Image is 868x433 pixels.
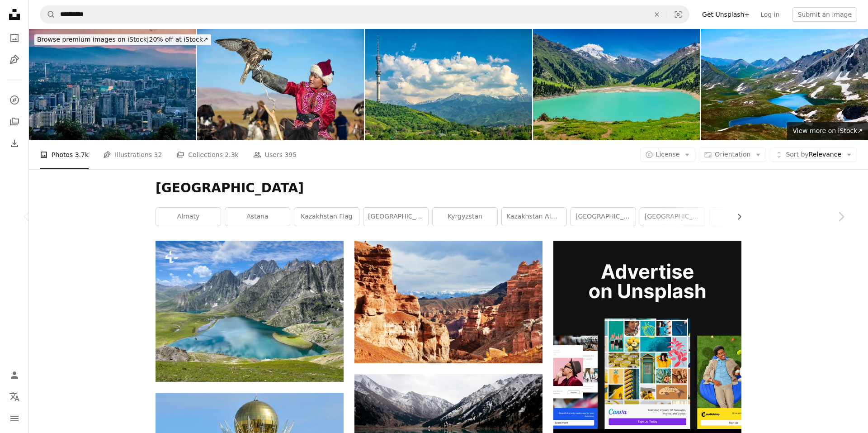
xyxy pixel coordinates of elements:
button: Clear [647,6,667,23]
img: Downtown Almaty Kazakhstan Night [29,29,196,140]
span: Orientation [715,151,750,158]
img: Almaty Tower Kazakhstan Landscape [365,29,532,140]
a: Download History [5,134,24,152]
button: Visual search [667,6,689,23]
a: Illustrations 32 [103,140,162,169]
img: A beautiful landscape of Lake Krishansar with cliffs in the background in Jammu and Kashmir, India [156,241,344,382]
button: Search Unsplash [40,6,56,23]
form: Find visuals sitewide [40,5,689,24]
a: Get Unsplash+ [697,7,755,22]
a: nature [709,208,774,226]
a: A beautiful landscape of Lake Krishansar with cliffs in the background in Jammu and Kashmir, India [156,307,344,315]
a: [GEOGRAPHIC_DATA] [640,208,705,226]
a: Users 395 [253,140,297,169]
a: almaty [156,208,221,226]
div: 20% off at iStock ↗ [34,34,211,45]
span: Sort by [786,151,808,158]
img: Big Almaty Lake Kazakhstan Mountains [533,29,700,140]
a: lake surrounded with mountains during daytime [354,423,542,431]
a: Collections 2.3k [176,140,238,169]
a: kyrgyzstan [433,208,497,226]
span: Relevance [786,150,841,159]
span: 32 [154,150,162,160]
span: Browse premium images on iStock | [37,36,149,43]
img: a rocky landscape with mountains in the background [354,241,542,363]
span: License [656,151,680,158]
img: Young Mongolian boy with his falcon. [197,29,364,140]
h1: [GEOGRAPHIC_DATA] [156,180,741,196]
button: Orientation [699,148,766,162]
a: kazakhstan flag [294,208,359,226]
button: Language [5,388,24,406]
a: astana [225,208,290,226]
button: Sort byRelevance [770,148,857,162]
a: Log in / Sign up [5,366,24,384]
span: View more on iStock ↗ [793,127,863,134]
a: a rocky landscape with mountains in the background [354,298,542,306]
a: [GEOGRAPHIC_DATA] [571,208,636,226]
a: Next [814,173,868,260]
a: Photos [5,29,24,47]
img: Valley of lakes in the Kensu gorge in Kazakhstan. [701,29,868,140]
a: kazakhstan almaty [502,208,566,226]
button: License [640,148,696,162]
button: Menu [5,409,24,428]
span: 395 [284,150,297,160]
img: file-1636576776643-80d394b7be57image [553,241,741,429]
a: View more on iStock↗ [787,122,868,140]
a: Collections [5,113,24,131]
a: Browse premium images on iStock|20% off at iStock↗ [29,29,217,51]
button: Submit an image [792,7,857,22]
span: 2.3k [225,150,238,160]
button: scroll list to the right [731,208,741,226]
a: Illustrations [5,51,24,69]
a: [GEOGRAPHIC_DATA] [363,208,428,226]
a: Explore [5,91,24,109]
a: Log in [755,7,785,22]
